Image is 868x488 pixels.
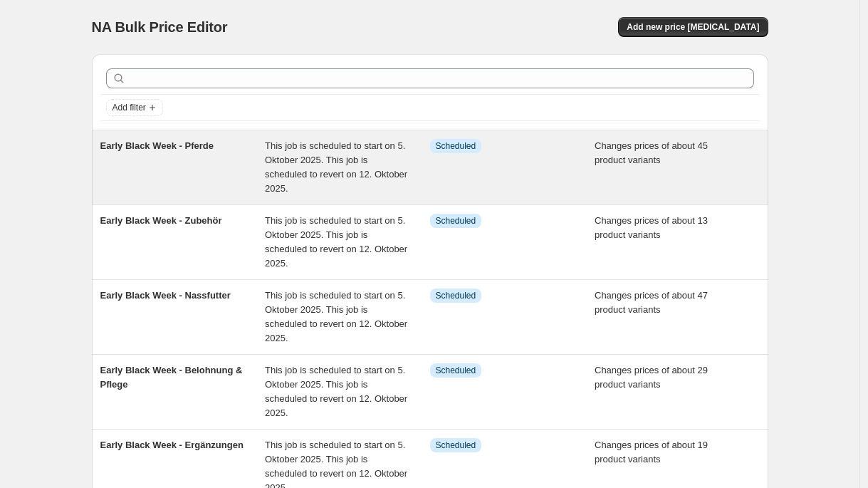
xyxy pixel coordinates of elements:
span: Changes prices of about 47 product variants [595,290,708,315]
span: Scheduled [436,215,476,227]
span: Changes prices of about 13 product variants [595,215,708,240]
span: This job is scheduled to start on 5. Oktober 2025. This job is scheduled to revert on 12. Oktober... [265,290,407,343]
span: Scheduled [436,140,476,152]
span: Add filter [113,102,146,113]
span: NA Bulk Price Editor [92,19,228,35]
span: This job is scheduled to start on 5. Oktober 2025. This job is scheduled to revert on 12. Oktober... [265,365,407,418]
span: Early Black Week - Nassfutter [100,290,231,301]
button: Add new price [MEDICAL_DATA] [618,17,768,37]
span: Early Black Week - Pferde [100,140,214,151]
span: Add new price [MEDICAL_DATA] [627,21,759,33]
span: Scheduled [436,290,476,301]
span: Early Black Week - Belohnung & Pflege [100,365,243,390]
span: Scheduled [436,365,476,376]
span: Early Black Week - Ergänzungen [100,440,244,450]
span: Changes prices of about 29 product variants [595,365,708,390]
span: Early Black Week - Zubehör [100,215,222,226]
button: Add filter [106,99,163,116]
span: Scheduled [436,440,476,451]
span: This job is scheduled to start on 5. Oktober 2025. This job is scheduled to revert on 12. Oktober... [265,215,407,269]
span: This job is scheduled to start on 5. Oktober 2025. This job is scheduled to revert on 12. Oktober... [265,140,407,194]
span: Changes prices of about 45 product variants [595,140,708,165]
span: Changes prices of about 19 product variants [595,440,708,464]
